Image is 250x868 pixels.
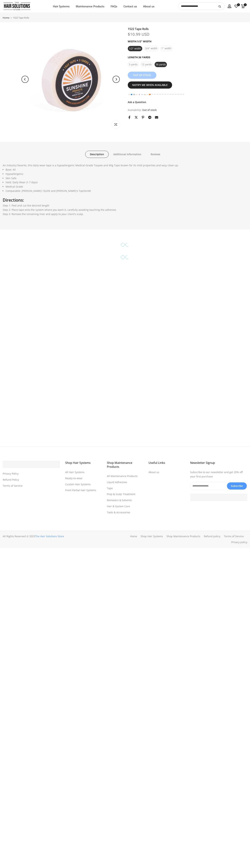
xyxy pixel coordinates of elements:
li: Comparable: [PERSON_NAME] 1522® and [PERSON_NAME]'s TopStick® [6,189,247,193]
img: apple pay [133,94,136,96]
a: Reviews [146,151,165,158]
a: About us [140,4,157,9]
img: maestro [169,94,172,96]
span: Step 2: Place tape onto the system where you want it, carefully avoiding touching the adhesive. [3,208,117,211]
a: Custom Hair Systems [65,483,91,486]
a: 0 [241,4,245,8]
a: Hair & System Care [107,505,130,508]
a: Home [130,535,137,538]
img: visa [182,94,185,96]
a: Share on Pinterest [141,116,145,119]
h1: 1522 Tape Rolls [128,28,247,30]
a: Home [3,17,9,19]
span: 0 [237,3,240,6]
a: Shop Maintenance Products [167,535,200,538]
li: Skin Safe [6,176,247,180]
img: dogecoin [146,94,148,96]
a: Removers & Solvents [107,498,132,502]
button: Next [113,76,120,83]
h3: Useful Links [148,461,185,465]
a: Additional Information [109,151,146,158]
div: All Rights Reserved © 2025 [3,534,122,538]
div: $10.99 USD [128,32,149,36]
a: Share on Email [155,116,158,119]
a: About us [148,470,159,474]
img: dwolla [148,94,151,96]
a: All Maintenance Products [107,474,138,478]
a: Refund policy [204,535,220,538]
span: Directions: [3,197,24,203]
div: 3 yards [128,62,139,67]
li: Hold: Daily Wear (1-7 days) [6,180,247,184]
li: Medical Grade [6,184,247,189]
a: Privacy policy [231,540,247,544]
span: Length: [128,56,150,59]
img: diners club [141,94,143,96]
a: Ready-to-wear [65,477,83,480]
a: Description [85,151,109,158]
a: Liquid Adhesives [107,480,127,484]
button: Notify Me When Available [128,81,172,89]
a: Hair Systems [50,4,73,9]
li: Base: All [6,167,247,172]
img: american express [130,94,133,96]
img: litecoin [167,94,169,96]
span: Subscribe [229,484,245,488]
div: 36 yards [155,62,167,67]
img: The Hair Solutions Store [4,1,30,11]
a: Tape [107,487,113,490]
img: forbrugsforeningen [151,94,154,96]
img: master [172,94,174,96]
button: Previous [21,76,29,83]
button: Subscribe [227,482,247,490]
img: Premium Hair Care Products [19,28,122,131]
img: jcb [159,94,162,96]
h3: Shop Hair Systems [65,461,102,465]
a: Privacy Policy [3,472,19,475]
img: google pay [156,94,159,96]
a: Tools & Accessories [107,511,130,514]
span: 1/2" width [137,40,152,43]
img: interac [154,94,156,96]
span: Step 1: Peel and cut the desired length [3,204,49,207]
a: Prep & Scalp Treatment [107,492,135,496]
a: FAQs [107,4,120,9]
a: 0 [234,4,238,8]
span: Out of stock [142,108,157,112]
h3: Newsletter Signup [190,461,247,465]
img: klarna [161,94,164,96]
a: Shop Hair Systems [141,535,163,538]
a: Maintenance Products [73,4,107,9]
p: Subscribe to our newsletter and get 20% off your first purchase [190,470,247,479]
div: 1" width [160,46,172,51]
img: shopify pay [177,94,180,96]
li: Hypoallergenic [6,172,247,176]
a: Share on Twitter [135,116,138,119]
span: An industry favorite, this daily wear tape is a hypoallergenic Medical-Grade Toupee and Wig Tape ... [3,164,179,167]
a: Refund Policy [3,478,19,481]
h3: Shop Maintenance Products [107,461,143,469]
a: Terms of Service [3,484,23,487]
img: sofort [180,94,182,96]
a: Ask a Question [128,100,146,104]
a: Contact us [120,4,140,9]
a: Share on Facebook [128,116,131,119]
div: 12 yards [140,62,153,67]
div: 1/2" width [128,46,142,51]
img: bitcoin [135,94,138,96]
img: paypal [174,94,177,96]
a: The Hair Solutions Store [35,535,64,538]
img: discover [143,94,146,96]
div: 3/4" width [144,46,159,51]
span: 1522 Tape Rolls [13,16,29,19]
a: All Hair Systems [65,470,85,474]
img: klarna-pay-later [164,94,167,96]
span: 0 [244,3,247,6]
a: Terms of Service [224,535,244,538]
div: Availability: [128,108,247,112]
span: Width: [128,40,152,43]
span: Step 3: Remove the remaining liner and apply to your client's scalp. [3,212,84,216]
a: Front Partial Hair Systems [65,488,96,492]
img: amazon payments [128,94,130,96]
img: dankort [138,94,141,96]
